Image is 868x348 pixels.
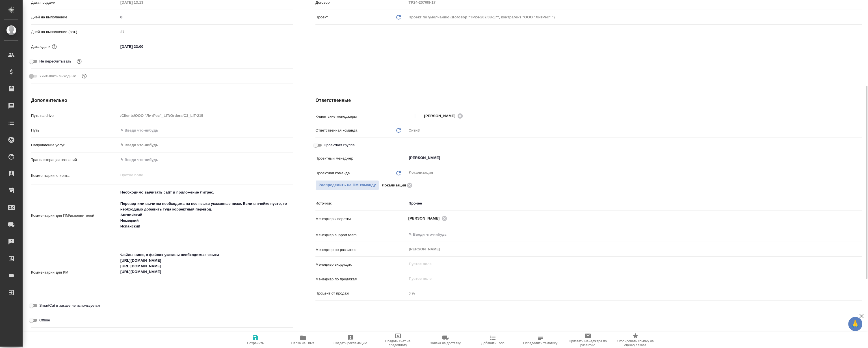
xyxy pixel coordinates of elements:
[247,341,264,345] span: Сохранить
[31,97,293,104] h4: Дополнительно
[406,199,862,208] div: Прочее
[31,157,118,163] p: Транслитерация названий
[315,291,406,296] p: Процент от продаж
[406,12,862,22] div: Проект по умолчанию (Договор "ТР24-207/08-17", контрагент "ООО "ЛитРес" ")
[859,115,860,117] button: Open
[408,275,848,282] input: Пустое поле
[31,142,118,148] p: Направление услуг
[315,97,862,104] h4: Ответственные
[382,182,406,188] p: Локализация
[315,201,406,206] p: Источник
[378,339,418,347] span: Создать счет на предоплату
[31,113,118,119] p: Путь на drive
[568,339,608,347] span: Призвать менеджера по развитию
[118,188,293,242] textarea: Необходимо вычитать сайт и приложение Литрес. Перевод или вычитка необходима на все языки указанн...
[31,270,118,275] p: Комментарии для КМ
[408,216,443,221] span: [PERSON_NAME]
[39,59,71,64] span: Не пересчитывать
[327,332,374,348] button: Создать рекламацию
[315,156,406,161] p: Проектный менеджер
[315,180,379,190] button: Распределить на ПМ-команду
[315,216,406,222] p: Менеджеры верстки
[39,73,76,79] span: Учитывать выходные
[564,332,612,348] button: Призвать менеджера по развитию
[430,341,460,345] span: Заявка на доставку
[612,332,659,348] button: Скопировать ссылку на оценку заказа
[850,318,860,330] span: 🙏
[315,170,350,176] p: Проектная команда
[118,111,293,120] input: Пустое поле
[31,128,118,133] p: Путь
[120,142,286,148] div: ✎ Введи что-нибудь
[51,43,58,50] button: Если добавить услуги и заполнить их объемом, то дата рассчитается автоматически
[315,247,406,253] p: Менеджер по развитию
[75,58,83,65] button: Включи, если не хочешь, чтобы указанная дата сдачи изменилась после переставления заказа в 'Подтв...
[517,332,564,348] button: Определить тематику
[232,332,279,348] button: Сохранить
[315,180,379,190] span: В заказе уже есть ответственный ПМ или ПМ группа
[315,114,406,119] p: Клиентские менеджеры
[408,261,848,267] input: Пустое поле
[859,218,860,219] button: Open
[39,317,50,323] span: Offline
[291,341,315,345] span: Папка на Drive
[31,44,51,50] p: Дата сдачи
[118,126,293,134] input: ✎ Введи что-нибудь
[315,14,328,20] p: Проект
[279,332,327,348] button: Папка на Drive
[859,234,860,235] button: Open
[118,28,293,36] input: Пустое поле
[31,29,118,35] p: Дней на выполнение (авт.)
[39,303,100,308] span: SmartCat в заказе не используется
[319,182,376,188] span: Распределить на ПМ-команду
[408,215,449,222] div: [PERSON_NAME]
[422,332,469,348] button: Заявка на доставку
[848,317,862,331] button: 🙏
[859,157,860,158] button: Open
[118,13,293,21] input: ✎ Введи что-нибудь
[315,232,406,238] p: Менеджер support team
[324,142,354,148] span: Проектная группа
[424,113,459,119] span: [PERSON_NAME]
[374,332,422,348] button: Создать счет на предоплату
[31,173,118,179] p: Комментарии клиента
[118,250,293,294] textarea: Файлы ниже, в файлах указаны необходимые языки [URL][DOMAIN_NAME] [URL][DOMAIN_NAME] [URL][DOMAIN...
[315,128,357,133] p: Ответственная команда
[81,72,88,80] button: Выбери, если сб и вс нужно считать рабочими днями для выполнения заказа.
[334,341,367,345] span: Создать рекламацию
[469,332,517,348] button: Добавить Todo
[315,262,406,267] p: Менеджер входящих
[118,42,168,51] input: ✎ Введи что-нибудь
[118,156,293,164] input: ✎ Введи что-нибудь
[31,14,118,20] p: Дней на выполнение
[31,213,118,218] p: Комментарии для ПМ/исполнителей
[408,109,422,123] button: Добавить менеджера
[315,276,406,282] p: Менеджер по продажам
[481,341,504,345] span: Добавить Todo
[406,126,862,135] div: Сити3
[408,231,841,238] input: ✎ Введи что-нибудь
[615,339,656,347] span: Скопировать ссылку на оценку заказа
[118,140,293,150] div: ✎ Введи что-нибудь
[523,341,557,345] span: Определить тематику
[406,289,862,297] input: Пустое поле
[424,112,465,119] div: [PERSON_NAME]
